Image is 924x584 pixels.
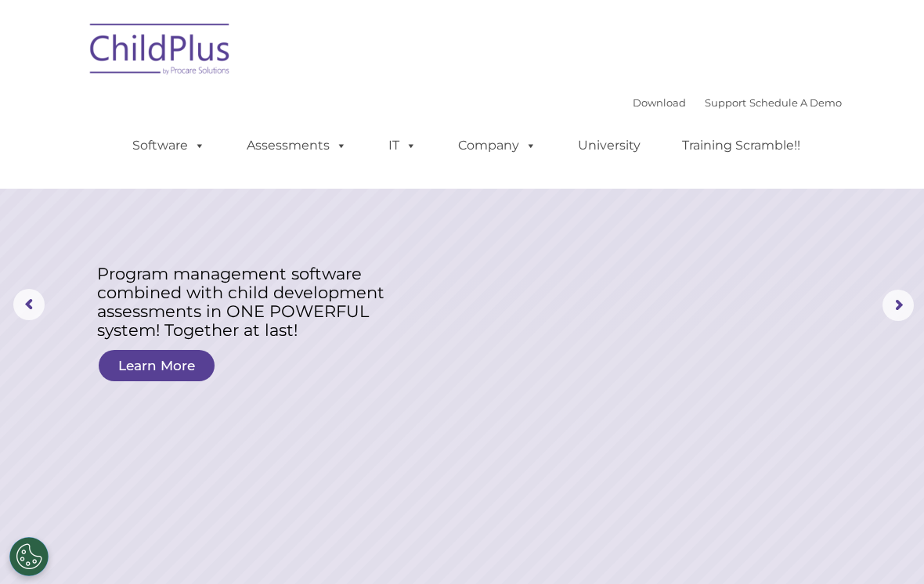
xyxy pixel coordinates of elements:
button: Cookies Settings [9,537,49,576]
img: ChildPlus by Procare Solutions [82,13,239,91]
font: | [633,96,842,109]
rs-layer: Program management software combined with child development assessments in ONE POWERFUL system! T... [97,265,393,340]
a: Support [705,96,746,109]
a: Schedule A Demo [749,96,842,109]
a: Learn More [99,350,215,381]
a: Training Scramble!! [666,130,816,161]
a: Software [117,130,221,161]
a: University [562,130,656,161]
a: IT [373,130,432,161]
a: Download [633,96,686,109]
a: Company [442,130,552,161]
a: Assessments [231,130,363,161]
img: DRDP Assessment in ChildPlus [98,139,340,257]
